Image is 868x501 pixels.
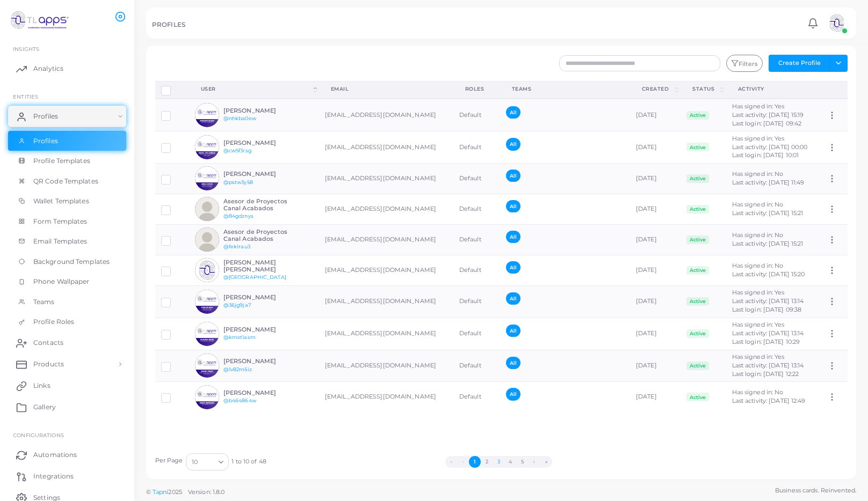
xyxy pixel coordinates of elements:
span: Active [686,329,709,338]
h6: [PERSON_NAME] [223,139,302,146]
div: Teams [512,85,618,93]
a: @84gdznys [223,213,254,219]
span: Has signed in: Yes [732,102,785,110]
img: avatar [826,12,848,34]
span: Products [33,359,64,369]
span: All [506,106,520,119]
a: @cw5f3rsg [223,148,251,153]
span: All [506,261,520,274]
a: avatar [823,12,850,34]
span: Active [686,266,709,275]
button: Filters [726,55,763,72]
a: @feklrau3 [223,244,250,249]
span: Profile Templates [33,156,90,166]
span: Active [686,205,709,213]
span: Email Templates [33,237,88,246]
span: Has signed in: No [732,170,784,178]
div: activity [738,85,810,93]
div: User [201,85,312,93]
a: Profiles [8,131,126,151]
span: Last login: [DATE] 10:29 [732,338,800,345]
button: Go to page 5 [517,456,529,468]
a: Email Templates [8,231,126,252]
a: QR Code Templates [8,171,126,191]
button: Go to next page [529,456,540,468]
span: Last activity: [DATE] 11:49 [732,179,805,186]
a: Wallet Templates [8,191,126,211]
img: avatar [195,322,219,346]
span: Has signed in: Yes [732,135,785,142]
img: avatar [195,166,219,190]
td: [EMAIL_ADDRESS][DOMAIN_NAME] [319,285,453,318]
span: Has signed in: Yes [732,321,785,328]
span: Background Templates [33,257,110,267]
span: Automations [33,450,77,460]
h6: [PERSON_NAME] [223,389,302,396]
h5: PROFILES [152,21,185,28]
td: [EMAIL_ADDRESS][DOMAIN_NAME] [319,255,453,285]
a: Links [8,375,126,396]
button: Go to page 3 [493,456,504,468]
span: Has signed in: No [732,388,784,396]
td: [DATE] [630,163,681,194]
span: Configurations [13,432,64,438]
div: Status [692,85,718,93]
a: @1v82m5iz [223,366,252,372]
h6: [PERSON_NAME] [223,294,302,301]
span: Last activity: [DATE] 15:21 [732,209,804,217]
span: Business cards. Reinvented. [775,486,856,495]
td: [DATE] [630,285,681,318]
button: Go to page 2 [481,456,493,468]
span: Last activity: [DATE] 15:20 [732,270,805,278]
span: Profiles [33,112,58,121]
span: Analytics [33,64,63,73]
h6: [PERSON_NAME] [223,358,302,365]
h6: [PERSON_NAME] [PERSON_NAME] [223,259,302,273]
td: [DATE] [630,131,681,164]
th: Row-selection [155,81,189,99]
td: [EMAIL_ADDRESS][DOMAIN_NAME] [319,318,453,350]
a: Teams [8,292,126,312]
td: Default [453,350,500,382]
span: All [506,138,520,150]
span: Teams [33,297,55,307]
span: Has signed in: No [732,262,784,269]
td: [EMAIL_ADDRESS][DOMAIN_NAME] [319,131,453,164]
img: avatar [195,197,219,221]
span: Active [686,111,709,120]
td: Default [453,255,500,285]
span: Active [686,174,709,183]
span: Contacts [33,338,63,348]
a: Integrations [8,466,126,487]
span: Profiles [33,136,58,146]
td: [EMAIL_ADDRESS][DOMAIN_NAME] [319,99,453,131]
label: Per Page [155,456,183,465]
span: Last login: [DATE] 09:38 [732,306,802,313]
td: Default [453,285,500,318]
a: Background Templates [8,252,126,272]
td: [EMAIL_ADDRESS][DOMAIN_NAME] [319,224,453,255]
a: Tapni [153,488,169,496]
span: All [506,200,520,212]
td: [DATE] [630,382,681,412]
span: All [506,292,520,305]
a: Analytics [8,58,126,79]
a: @kmxt1asm [223,334,256,340]
td: [EMAIL_ADDRESS][DOMAIN_NAME] [319,163,453,194]
span: QR Code Templates [33,176,98,186]
a: Profile Templates [8,151,126,171]
div: Search for option [186,453,229,470]
span: Links [33,381,50,391]
td: Default [453,382,500,412]
input: Search for option [199,456,214,468]
span: Active [686,143,709,151]
span: Form Templates [33,217,88,226]
td: Default [453,131,500,164]
span: Last login: [DATE] 10:01 [732,151,799,159]
td: [EMAIL_ADDRESS][DOMAIN_NAME] [319,350,453,382]
span: All [506,357,520,369]
span: Profile Roles [33,317,74,327]
a: @nhkba0ew [223,115,256,121]
h6: [PERSON_NAME] [223,107,302,114]
span: Integrations [33,471,74,481]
